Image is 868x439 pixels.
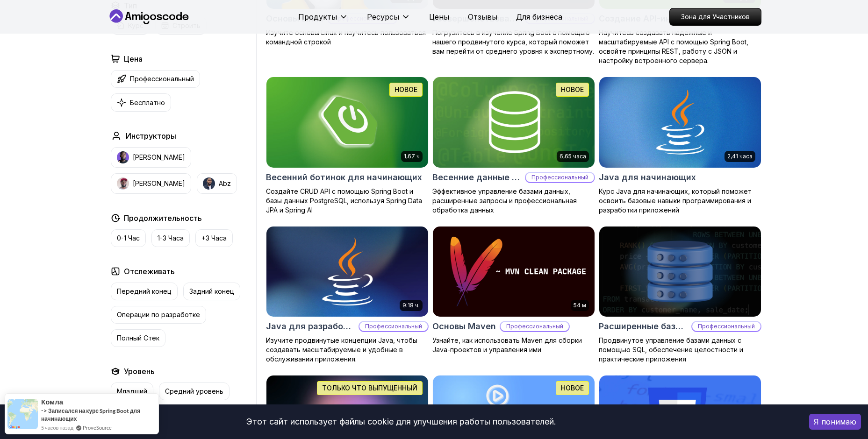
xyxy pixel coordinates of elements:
ya-tr-span: +3 Часа [201,234,227,242]
button: 0-1 Час [111,229,146,247]
img: Расширенная карта баз данных [599,227,761,317]
ya-tr-span: Инструкторы [126,131,176,141]
button: инструктор img[PERSON_NAME] [111,173,191,194]
button: Младший [111,382,153,400]
button: Принимайте файлы cookie [809,414,861,430]
ya-tr-span: Средний уровень [165,387,223,395]
ya-tr-span: Продукты [298,12,337,21]
a: Зона для Участников [669,8,761,26]
ya-tr-span: Цены [429,12,449,21]
ya-tr-span: -> [41,407,47,414]
ya-tr-span: комла [41,397,63,406]
a: Карточка Maven Essentials54 мОсновы MavenПрофессиональныйУзнайте, как использовать Maven для сбор... [432,226,595,355]
a: Для бизнеса [516,11,562,22]
ya-tr-span: Курс Java для начинающих, который поможет освоить базовые навыки программирования и разработки пр... [599,187,752,214]
ya-tr-span: 1-3 Часа [158,234,184,242]
a: Цены [429,11,449,22]
ya-tr-span: Изучите основы Linux и научитесь пользоваться командной строкой [266,28,426,46]
ya-tr-span: Для бизнеса [516,12,562,21]
ya-tr-span: Abz [219,179,231,187]
ya-tr-span: 2,41 часа [727,153,753,160]
a: ProveSource [83,424,112,432]
button: Бесплатно [111,93,171,112]
a: Расширенная карта баз данныхРасширенные базы данныхПрофессиональныйПродвинутое управление базами ... [599,226,761,364]
button: Ресурсы [367,11,410,30]
ya-tr-span: Полный Стек [117,334,159,342]
button: Продукты [298,11,348,30]
ya-tr-span: 6,65 часа [560,153,586,160]
ya-tr-span: Основы Maven [432,321,496,331]
ya-tr-span: [PERSON_NAME] [133,179,185,187]
button: Профессиональный [111,70,200,88]
button: Передний конец [111,283,178,300]
button: инструктор img[PERSON_NAME] [111,147,191,168]
ya-tr-span: Погрузитесь в изучение Spring Boot с помощью нашего продвинутого курса, который поможет вам перей... [432,28,594,55]
ya-tr-span: Младший [117,387,147,395]
ya-tr-span: Уровень [124,367,155,376]
ya-tr-span: Весенние данные JPA [432,172,528,182]
a: Карта Spring Boot для начинающих1,67 чНОВОЕВесенний ботинок для начинающихСоздайте CRUD API с пом... [266,77,429,215]
ya-tr-span: Расширенные базы данных [599,321,717,331]
p: Профессиональный [692,322,760,331]
ya-tr-span: Ресурсы [367,12,399,21]
ya-tr-span: Я понимаю [814,417,856,426]
ya-tr-span: Научитесь создавать надежные и масштабируемые API с помощью Spring Boot, освойте принципы REST, р... [599,28,748,64]
img: инструктор img [203,177,215,190]
img: Карточка Java для начинающих [599,77,761,168]
button: Средний уровень [159,382,230,400]
button: Задний конец [183,283,240,300]
ya-tr-span: Узнайте, как использовать Maven для сборки Java-проектов и управления ими [432,336,582,354]
ya-tr-span: Бесплатно [130,99,165,106]
ya-tr-span: 5 часов назад [41,425,73,431]
ya-tr-span: Весенний ботинок для начинающих [266,172,422,182]
p: Профессиональный [501,322,569,331]
ya-tr-span: Java для начинающих [599,172,696,182]
a: Записался на курс Spring Boot для начинающих [41,407,140,422]
button: Операции по разработке [111,306,206,324]
ya-tr-span: Операции по разработке [117,311,200,319]
ya-tr-span: Изучите продвинутые концепции Java, чтобы создавать масштабируемые и удобные в обслуживании прило... [266,336,417,363]
a: Карта Spring Data JPA6,65 часаНОВОЕВесенние данные JPAПрофессиональныйЭффективное управление база... [432,77,595,215]
ya-tr-span: Продвинутое управление базами данных с помощью SQL, обеспечение целостности и практические прилож... [599,336,743,363]
ya-tr-span: 1,67 ч [404,153,420,160]
button: 1-3 Часа [151,229,190,247]
img: инструктор img [117,177,129,190]
a: Отзывы [468,11,497,22]
img: Карточка Maven Essentials [433,227,595,317]
button: +3 Часа [195,229,233,247]
ya-tr-span: Отслеживать [124,267,175,276]
ya-tr-span: Профессиональный [130,75,194,83]
ya-tr-span: 54 м [574,302,586,309]
p: Профессиональный [526,173,594,182]
ya-tr-span: Этот сайт использует файлы cookie для улучшения работы пользователей. [246,417,556,426]
ya-tr-span: Продолжительность [124,213,202,223]
ya-tr-span: Отзывы [468,12,497,21]
img: Изображение с уведомлением о социальном доказательстве [7,399,38,429]
img: Java для разработчиков card [262,224,432,319]
ya-tr-span: ТОЛЬКО ЧТО ВЫПУЩЕННЫЙ [322,384,417,392]
ya-tr-span: Java для разработчиков [266,321,373,331]
button: Полный Стек [111,329,165,347]
button: инструктор imgAbz [197,173,237,194]
ya-tr-span: Передний конец [117,287,172,295]
ya-tr-span: Цена [124,54,143,64]
ya-tr-span: НОВОЕ [561,384,584,392]
ya-tr-span: Эффективное управление базами данных, расширенные запросы и профессиональная обработка данных [432,187,577,214]
ya-tr-span: Зона для Участников [681,13,750,21]
ya-tr-span: 0-1 Час [117,234,140,242]
ya-tr-span: НОВОЕ [561,85,584,93]
ya-tr-span: Задний конец [189,287,234,295]
ya-tr-span: НОВОЕ [395,85,417,93]
img: Карта Spring Data JPA [433,77,595,168]
a: Карточка Java для начинающих2,41 часаJava для начинающихКурс Java для начинающих, который поможет... [599,77,761,215]
a: Java для разработчиков card9:18 ч.Java для разработчиковПрофессиональныйИзучите продвинутые конце... [266,226,429,364]
ya-tr-span: [PERSON_NAME] [133,153,185,161]
p: Профессиональный [359,322,428,331]
ya-tr-span: Создайте CRUD API с помощью Spring Boot и базы данных PostgreSQL, используя Spring Data JPA и Spr... [266,187,422,214]
img: инструктор img [117,151,129,163]
img: Карта Spring Boot для начинающих [266,77,428,168]
ya-tr-span: 9:18 ч. [402,302,420,309]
